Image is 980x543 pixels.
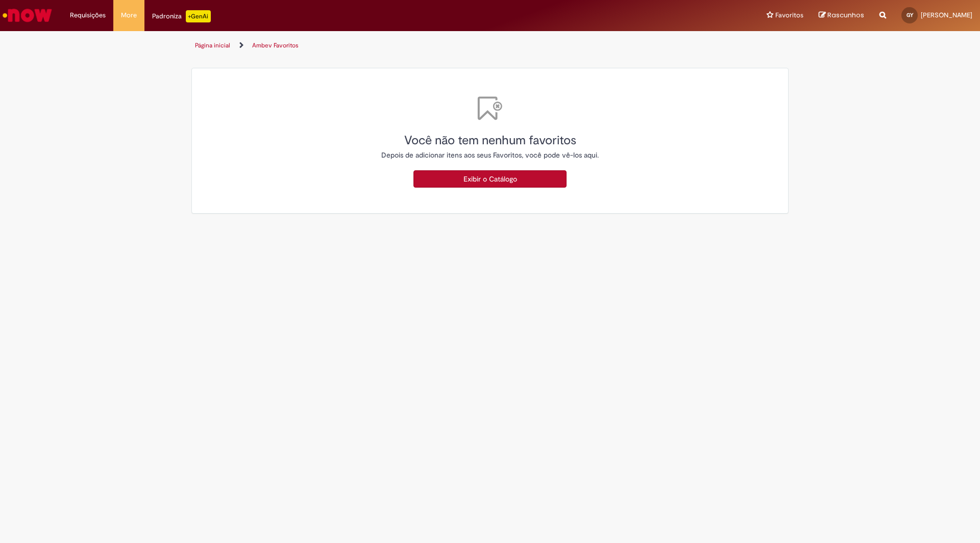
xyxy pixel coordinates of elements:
span: More [121,10,137,20]
span: Favoritos [775,10,803,20]
span: Rascunhos [827,10,864,20]
ul: Trilhas de página [191,36,789,55]
img: ServiceNow [1,5,54,25]
span: [PERSON_NAME] [921,11,972,19]
span: GY [906,12,913,18]
h2: Você não tem nenhum favoritos [200,134,780,147]
div: Padroniza [152,10,211,22]
a: Exibir o Catálogo [413,170,567,188]
span: Requisições [70,10,106,20]
a: Página inicial [195,41,230,49]
a: Rascunhos [819,11,864,20]
p: +GenAi [186,10,211,22]
img: Favorites icon [474,91,506,124]
a: Ambev Favoritos [252,41,299,49]
p: Depois de adicionar itens aos seus Favoritos, você pode vê-los aqui. [200,150,780,160]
